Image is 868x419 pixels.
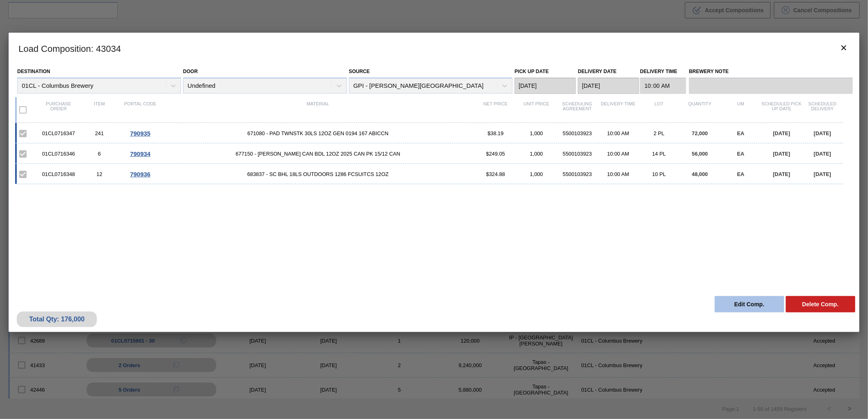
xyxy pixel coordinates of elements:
[120,101,161,118] div: Portal code
[515,69,549,74] label: Pick up Date
[598,151,639,157] div: 10:00 AM
[475,171,516,177] div: $324.88
[557,151,598,157] div: 5500103923
[161,151,475,157] span: 677150 - CARR CAN BDL 12OZ 2025 CAN PK 15/12 CAN
[814,151,831,157] span: [DATE]
[639,151,680,157] div: 14 PL
[349,69,370,74] label: Source
[786,296,855,312] button: Delete Comp.
[773,151,790,157] span: [DATE]
[130,130,150,137] span: 790935
[692,130,708,136] span: 72,000
[639,130,680,136] div: 2 PL
[161,130,475,136] span: 671080 - PAD TWNSTK 30LS 12OZ GEN 0194 167 ABICCN
[516,171,557,177] div: 1,000
[120,150,161,157] div: Go to Order
[475,151,516,157] div: $249.05
[515,78,576,94] input: mm/dd/yyyy
[475,101,516,118] div: Net Price
[516,101,557,118] div: Unit Price
[161,171,475,177] span: 683837 - SC BHL 18LS OUTDOORS 1286 FCSUITCS 12OZ
[640,66,686,78] label: Delivery Time
[737,130,745,136] span: EA
[689,66,853,78] label: Brewery Note
[680,101,720,118] div: Quantity
[130,150,150,157] span: 790934
[120,130,161,137] div: Go to Order
[38,101,79,118] div: Purchase order
[578,78,639,94] input: mm/dd/yyyy
[38,171,79,177] div: 01CL0716348
[79,151,120,157] div: 6
[639,101,680,118] div: Lot
[598,130,639,136] div: 10:00 AM
[23,316,91,323] div: Total Qty: 176,000
[183,69,198,74] label: Door
[814,171,831,177] span: [DATE]
[79,130,120,136] div: 241
[773,171,790,177] span: [DATE]
[639,171,680,177] div: 10 PL
[737,151,745,157] span: EA
[516,151,557,157] div: 1,000
[475,130,516,136] div: $38.19
[130,171,150,178] span: 790936
[557,171,598,177] div: 5500103923
[598,101,639,118] div: Delivery Time
[120,171,161,178] div: Go to Order
[516,130,557,136] div: 1,000
[38,151,79,157] div: 01CL0716346
[773,130,790,136] span: [DATE]
[578,69,616,74] label: Delivery Date
[802,101,843,118] div: Scheduled Delivery
[79,171,120,177] div: 12
[557,101,598,118] div: Scheduling Agreement
[557,130,598,136] div: 5500103923
[692,151,708,157] span: 56,000
[814,130,831,136] span: [DATE]
[720,101,761,118] div: UM
[737,171,745,177] span: EA
[715,296,784,312] button: Edit Comp.
[9,33,859,64] h3: Load Composition : 43034
[598,171,639,177] div: 10:00 AM
[38,130,79,136] div: 01CL0716347
[79,101,120,118] div: Item
[17,69,50,74] label: Destination
[161,101,475,118] div: Material
[761,101,802,118] div: Scheduled Pick up Date
[692,171,708,177] span: 48,000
